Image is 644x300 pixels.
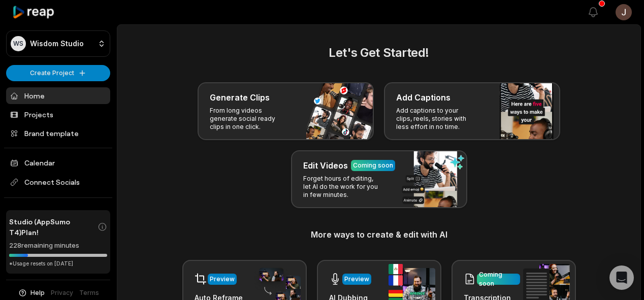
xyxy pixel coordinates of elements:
a: Terms [79,288,99,297]
div: 228 remaining minutes [9,241,107,251]
a: Projects [6,106,110,123]
a: Home [6,87,110,104]
p: Forget hours of editing, let AI do the work for you in few minutes. [303,175,382,199]
a: Calendar [6,154,110,171]
button: Help [18,288,45,297]
div: Preview [344,275,369,284]
p: Wisdom Studio [30,39,84,48]
h2: Let's Get Started! [130,44,628,62]
div: Coming soon [479,270,518,288]
span: Help [30,288,45,297]
p: From long videos generate social ready clips in one click. [210,107,288,131]
h3: Edit Videos [303,159,348,172]
div: *Usage resets on [DATE] [9,260,107,268]
h3: Generate Clips [210,91,270,104]
div: Coming soon [353,161,393,170]
p: Add captions to your clips, reels, stories with less effort in no time. [396,107,475,131]
span: Connect Socials [6,173,110,191]
h3: Add Captions [396,91,450,104]
button: Create Project [6,65,110,81]
div: Preview [210,275,235,284]
div: Open Intercom Messenger [609,265,634,290]
div: WS [11,36,26,51]
a: Brand template [6,125,110,142]
h3: More ways to create & edit with AI [130,228,628,241]
a: Privacy [51,288,73,297]
span: Studio (AppSumo T4) Plan! [9,216,98,238]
